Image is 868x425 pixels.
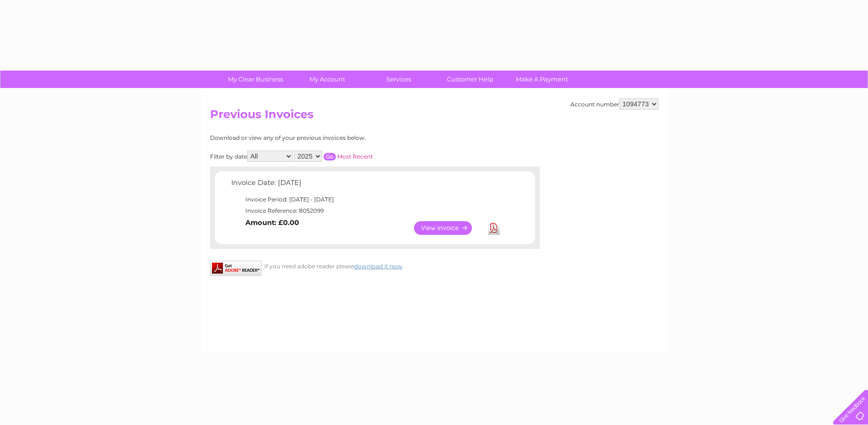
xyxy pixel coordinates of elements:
[337,153,373,160] a: Most Recent
[210,151,457,162] div: Filter by date
[229,205,504,217] td: Invoice Reference: 8052099
[360,71,438,88] a: Services
[414,221,483,235] a: View
[217,71,294,88] a: My Clear Business
[354,263,402,270] a: download it now
[288,71,366,88] a: My Account
[210,108,658,126] h2: Previous Invoices
[229,176,504,194] td: Invoice Date: [DATE]
[210,135,457,141] div: Download or view any of your previous invoices below.
[210,261,540,270] div: If you need adobe reader please .
[431,71,509,88] a: Customer Help
[488,221,500,235] a: Download
[503,71,581,88] a: Make A Payment
[245,218,299,227] b: Amount: £0.00
[229,194,504,205] td: Invoice Period: [DATE] - [DATE]
[570,98,658,110] div: Account number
